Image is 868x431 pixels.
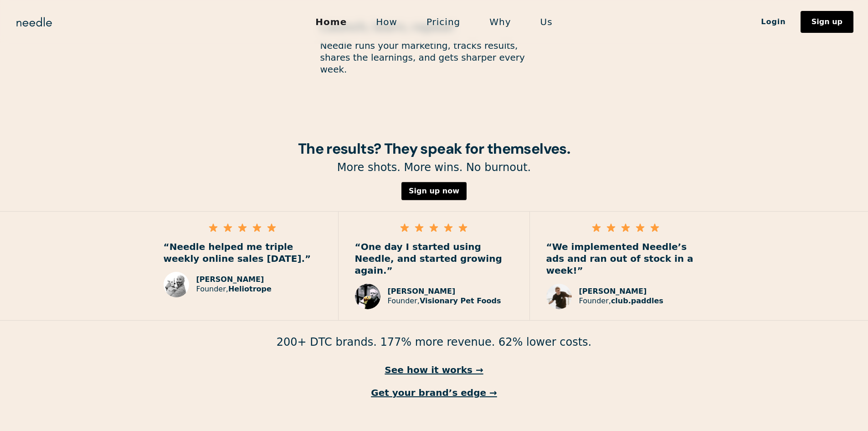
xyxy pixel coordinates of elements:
[812,18,842,26] div: Sign up
[388,287,456,296] strong: [PERSON_NAME]
[301,12,361,31] a: Home
[611,296,663,305] strong: club.paddles
[409,187,459,195] div: Sign up now
[196,285,272,294] p: Founder,
[420,296,501,305] strong: Visionary Pet Foods
[475,12,525,31] a: Why
[355,241,513,276] p: “One day I started using Needle, and started growing again.”
[579,287,647,296] strong: [PERSON_NAME]
[526,12,567,31] a: Us
[546,241,705,276] p: “We implemented Needle’s ads and ran out of stock in a week!”
[801,11,853,33] a: Sign up
[164,241,322,265] p: “Needle helped me triple weekly online sales [DATE].”
[228,285,272,293] strong: Heliotrope
[388,296,501,306] p: Founder,
[361,12,412,31] a: How
[412,12,475,31] a: Pricing
[298,139,570,158] strong: The results? They speak for themselves.
[401,182,467,200] a: Sign up now
[746,14,801,30] a: Login
[196,275,264,284] strong: [PERSON_NAME]
[579,296,663,306] p: Founder,
[320,40,548,75] p: Needle runs your marketing, tracks results, shares the learnings, and gets sharper every week.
